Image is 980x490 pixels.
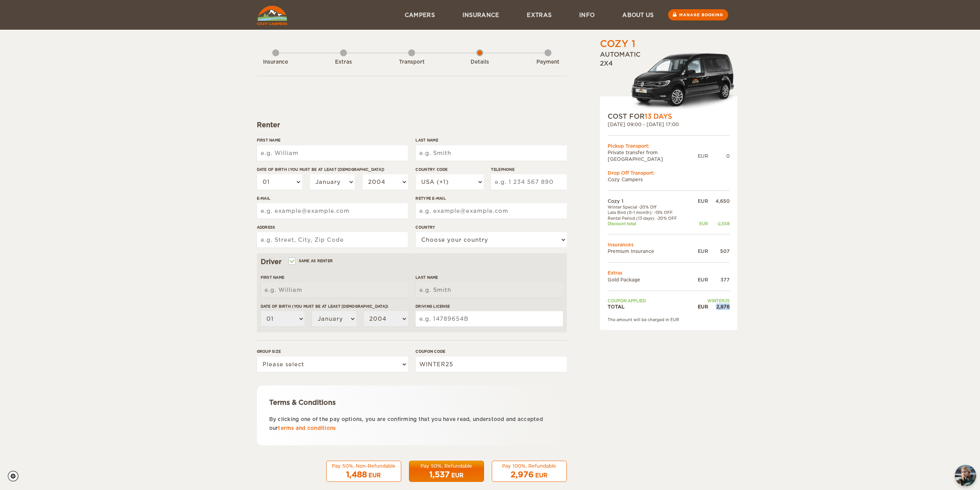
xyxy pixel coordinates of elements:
[415,274,563,280] label: Last Name
[608,121,730,128] div: [DATE] 09:00 - [DATE] 17:00
[255,59,297,66] div: Insurance
[668,9,728,20] a: Manage booking
[390,59,433,66] div: Transport
[414,463,479,469] div: Pay 50%, Refundable
[346,470,367,479] span: 1,488
[608,221,691,226] td: Discount total
[415,195,566,201] label: Retype E-mail
[698,153,708,159] div: EUR
[708,276,730,283] div: 377
[708,248,730,254] div: 507
[511,470,534,479] span: 2,976
[415,145,566,161] input: e.g. Smith
[608,149,698,162] td: Private transfer from [GEOGRAPHIC_DATA]
[631,53,737,112] img: Volkswagen-Caddy-MaxiCrew_.png
[600,37,635,51] div: Cozy 1
[415,137,566,143] label: Last Name
[278,425,336,431] a: terms and conditions
[608,204,691,210] td: Winter Special -20% Off
[289,259,294,264] input: Same as renter
[269,398,554,407] div: Terms & Conditions
[369,471,381,479] div: EUR
[608,170,730,176] div: Drop Off Transport:
[691,298,729,303] td: WINTER25
[257,120,567,130] div: Renter
[415,203,566,219] input: e.g. example@example.com
[600,51,737,111] div: Automatic 2x4
[691,303,708,310] div: EUR
[261,303,408,309] label: Date of birth (You must be at least [DEMOGRAPHIC_DATA])
[491,167,566,172] label: Telephone
[415,349,566,354] label: Coupon code
[691,248,708,254] div: EUR
[459,59,501,66] div: Details
[608,210,691,215] td: Late Bird (0-1 month): -15% OFF
[645,113,672,120] span: 13 Days
[608,298,691,303] td: Coupon applied
[708,153,730,159] div: 0
[257,203,408,219] input: e.g. example@example.com
[608,241,730,248] td: Insurances
[257,167,408,172] label: Date of birth (You must be at least [DEMOGRAPHIC_DATA])
[608,176,730,183] td: Cozy Campers
[257,145,408,161] input: e.g. William
[491,174,566,190] input: e.g. 1 234 567 890
[257,6,287,25] img: Cozy Campers
[608,248,691,254] td: Premium Insurance
[527,59,569,66] div: Payment
[708,221,730,226] div: -2,558
[691,221,708,226] div: EUR
[326,461,401,482] button: Pay 50%, Non-Refundable 1,488 EUR
[451,471,464,479] div: EUR
[415,311,563,327] input: e.g. 14789654B
[8,471,23,482] a: Cookie settings
[415,282,563,298] input: e.g. Smith
[257,137,408,143] label: First Name
[257,232,408,248] input: e.g. Street, City, Zip Code
[409,461,484,482] button: Pay 50%, Refundable 1,537 EUR
[415,167,483,172] label: Country Code
[261,274,408,280] label: First Name
[415,303,563,309] label: Driving License
[289,257,333,264] label: Same as renter
[331,463,396,469] div: Pay 50%, Non-Refundable
[269,415,554,433] p: By clicking one of the pay options, you are confirming that you have read, understood and accepte...
[492,461,567,482] button: Pay 100%, Refundable 2,976 EUR
[322,59,365,66] div: Extras
[608,269,730,276] td: Extras
[257,224,408,230] label: Address
[608,198,691,204] td: Cozy 1
[608,276,691,283] td: Gold Package
[608,303,691,310] td: TOTAL
[691,198,708,204] div: EUR
[608,112,730,121] div: COST FOR
[257,349,408,354] label: Group size
[955,465,976,486] img: Freyja at Cozy Campers
[608,317,730,322] div: The amount will be charged in EUR
[261,282,408,298] input: e.g. William
[257,195,408,201] label: E-mail
[535,471,548,479] div: EUR
[691,276,708,283] div: EUR
[608,216,691,221] td: Rental Period (13 days): -20% OFF
[955,465,976,486] button: chat-button
[708,303,730,310] div: 2,976
[497,463,562,469] div: Pay 100%, Refundable
[608,143,730,149] div: Pickup Transport:
[429,470,450,479] span: 1,537
[261,257,563,266] div: Driver
[415,224,566,230] label: Country
[708,198,730,204] div: 4,650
